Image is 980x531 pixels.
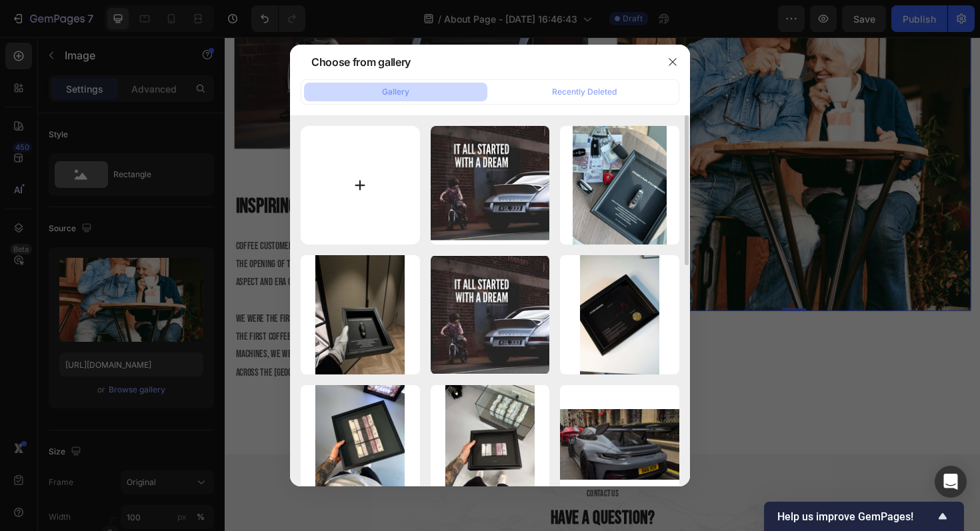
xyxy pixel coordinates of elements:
[304,83,487,101] button: Gallery
[580,255,659,374] img: image
[777,510,935,523] span: Help us improve GemPages!
[315,255,405,374] img: image
[11,213,383,366] p: Coffee customers have always worked hard to bring new coffee experiences to our customers. From t...
[201,497,599,522] p: Have a question?
[935,466,967,498] div: Open Intercom Messenger
[11,165,383,194] p: Inspiring The World
[431,256,550,374] img: image
[777,508,951,524] button: Show survey - Help us improve GemPages!
[493,83,676,101] button: Recently Deleted
[315,385,405,504] img: image
[431,126,550,245] img: image
[552,86,617,98] div: Recently Deleted
[573,126,667,245] img: image
[445,385,535,504] img: image
[311,54,411,70] div: Choose from gallery
[560,409,679,480] img: image
[382,86,409,98] div: Gallery
[201,475,599,492] p: CONTACT US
